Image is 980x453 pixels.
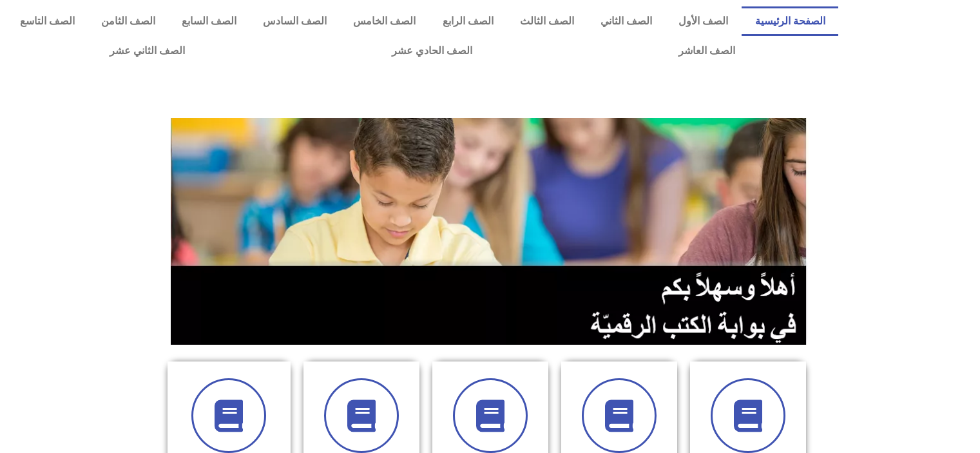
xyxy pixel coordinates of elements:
[340,6,429,36] a: الصف الخامس
[575,36,838,66] a: الصف العاشر
[666,6,742,36] a: الصف الأول
[288,36,575,66] a: الصف الحادي عشر
[506,6,587,36] a: الصف الثالث
[168,6,249,36] a: الصف السابع
[6,6,88,36] a: الصف التاسع
[250,6,340,36] a: الصف السادس
[429,6,506,36] a: الصف الرابع
[88,6,168,36] a: الصف الثامن
[587,6,665,36] a: الصف الثاني
[6,36,288,66] a: الصف الثاني عشر
[742,6,838,36] a: الصفحة الرئيسية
